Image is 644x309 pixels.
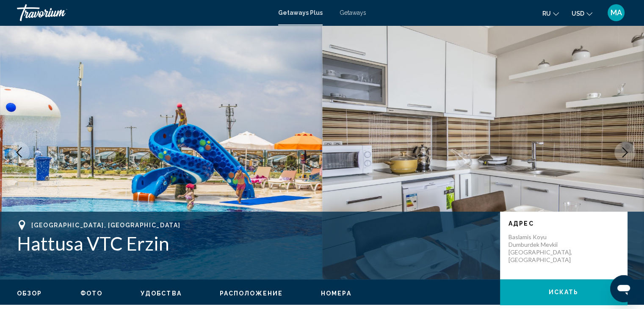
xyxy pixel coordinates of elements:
span: [GEOGRAPHIC_DATA], [GEOGRAPHIC_DATA] [31,222,180,229]
a: Getaways [340,9,366,16]
button: Previous image [8,142,30,163]
span: USD [572,10,584,17]
button: Change currency [572,7,592,19]
button: Next image [614,142,636,163]
span: Удобства [141,290,182,297]
button: Обзор [17,290,42,297]
span: Расположение [220,290,283,297]
h1: Hattusa VTC Erzin [17,232,492,254]
p: Baslamis Koyu Dumburdek Mevkii [GEOGRAPHIC_DATA], [GEOGRAPHIC_DATA] [509,233,576,264]
a: Getaways Plus [278,9,323,16]
button: искать [500,279,627,305]
button: Удобства [141,290,182,297]
span: искать [549,289,579,296]
p: Адрес [509,220,619,227]
button: User Menu [605,4,627,22]
span: Обзор [17,290,42,297]
a: Travorium [17,4,270,21]
span: MA [611,8,622,17]
button: Расположение [220,290,283,297]
button: Change language [542,7,559,19]
span: Фото [80,290,102,297]
button: Фото [80,290,102,297]
span: Номера [321,290,351,297]
span: ru [542,10,551,17]
iframe: Кнопка запуска окна обмена сообщениями [610,275,637,302]
button: Номера [321,290,351,297]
